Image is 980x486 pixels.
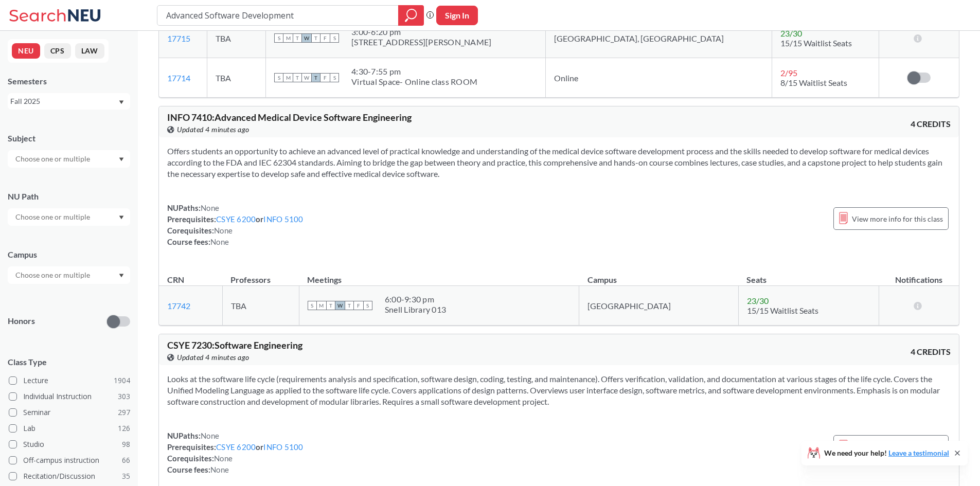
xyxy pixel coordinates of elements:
th: Notifications [879,264,959,286]
span: 98 [122,439,130,450]
div: Fall 2025 [10,96,118,107]
div: Fall 2025Dropdown arrow [8,93,130,110]
div: NUPaths: Prerequisites: or Corequisites: Course fees: [167,430,304,475]
svg: Dropdown arrow [119,274,124,278]
span: None [201,203,219,212]
button: NEU [12,43,40,59]
span: Class Type [8,356,130,368]
div: Dropdown arrow [8,150,130,168]
span: None [201,431,219,440]
input: Choose one or multiple [10,211,97,223]
a: 17714 [167,73,190,83]
span: 4 CREDITS [911,118,951,130]
td: [GEOGRAPHIC_DATA] [579,286,739,326]
span: T [345,301,354,310]
div: 3:00 - 6:20 pm [351,27,491,37]
span: We need your help! [824,449,949,457]
span: T [326,301,335,310]
span: None [210,237,229,246]
span: Updated 4 minutes ago [177,352,250,363]
div: [STREET_ADDRESS][PERSON_NAME] [351,37,491,47]
label: Studio [9,438,130,451]
span: 126 [118,423,130,434]
a: CSYE 6200 [216,442,256,452]
button: CPS [44,43,71,59]
span: S [274,33,283,43]
span: W [302,73,311,82]
button: LAW [75,43,104,59]
div: CRN [167,274,184,285]
span: 35 [122,471,130,482]
td: TBA [207,58,266,98]
label: Individual Instruction [9,390,130,403]
label: Recitation/Discussion [9,470,130,483]
span: F [354,301,363,310]
td: TBA [222,286,299,326]
div: Semesters [8,76,130,87]
input: Class, professor, course number, "phrase" [165,7,391,24]
span: W [302,33,311,43]
div: 6:00 - 9:30 pm [385,294,446,304]
span: None [210,465,229,474]
div: 4:30 - 7:55 pm [351,66,477,77]
span: T [311,33,320,43]
div: Campus [8,249,130,260]
span: F [320,33,330,43]
span: 297 [118,407,130,418]
div: Dropdown arrow [8,266,130,284]
span: INFO 7410 : Advanced Medical Device Software Engineering [167,112,412,123]
span: W [335,301,345,310]
span: S [308,301,317,310]
span: F [320,73,330,82]
label: Lab [9,422,130,435]
span: 15/15 Waitlist Seats [747,305,818,315]
span: 1904 [114,375,130,386]
span: S [363,301,372,310]
td: [GEOGRAPHIC_DATA], [GEOGRAPHIC_DATA] [546,19,772,58]
span: M [283,73,293,82]
a: INFO 5100 [263,442,303,452]
th: Campus [579,264,739,286]
td: Online [546,58,772,98]
span: M [283,33,293,43]
span: None [214,454,233,463]
span: View more info for this class [852,440,943,453]
div: magnifying glass [398,5,424,26]
div: NUPaths: Prerequisites: or Corequisites: Course fees: [167,202,304,247]
svg: magnifying glass [405,8,417,23]
input: Choose one or multiple [10,153,97,165]
th: Seats [738,264,879,286]
div: Subject [8,133,130,144]
span: T [293,73,302,82]
button: Sign In [436,6,478,25]
section: Looks at the software life cycle (requirements analysis and specification, software design, codin... [167,373,951,407]
th: Professors [222,264,299,286]
a: Leave a testimonial [888,448,949,457]
span: None [214,226,233,235]
label: Lecture [9,374,130,387]
div: Virtual Space- Online class ROOM [351,77,477,87]
span: 23 / 30 [780,28,802,38]
span: 303 [118,391,130,402]
th: Meetings [299,264,579,286]
span: T [311,73,320,82]
span: S [330,73,339,82]
a: 17742 [167,301,190,311]
td: TBA [207,19,266,58]
span: Updated 4 minutes ago [177,124,250,135]
svg: Dropdown arrow [119,157,124,161]
span: 2 / 95 [780,68,797,78]
span: S [330,33,339,43]
span: 15/15 Waitlist Seats [780,38,852,48]
span: M [317,301,326,310]
div: Dropdown arrow [8,208,130,226]
label: Off-campus instruction [9,454,130,467]
span: View more info for this class [852,212,943,225]
a: 17715 [167,33,190,43]
span: 23 / 30 [747,296,769,305]
a: CSYE 6200 [216,214,256,224]
div: Snell Library 013 [385,304,446,315]
span: S [274,73,283,82]
div: NU Path [8,191,130,202]
section: Offers students an opportunity to achieve an advanced level of practical knowledge and understand... [167,146,951,179]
